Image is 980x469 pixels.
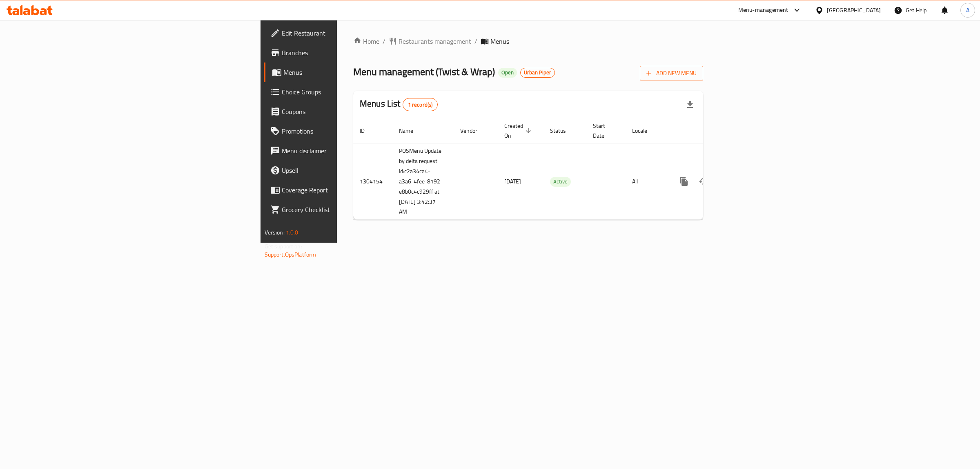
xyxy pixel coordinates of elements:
[264,161,424,180] a: Upsell
[674,172,694,191] button: more
[498,69,517,76] span: Open
[264,180,424,200] a: Coverage Report
[353,36,703,46] nav: breadcrumb
[626,143,668,220] td: All
[360,126,375,136] span: ID
[282,205,418,214] span: Grocery Checklist
[360,98,438,111] h2: Menus List
[827,6,881,15] div: [GEOGRAPHIC_DATA]
[738,5,788,15] div: Menu-management
[264,121,424,141] a: Promotions
[680,95,700,114] div: Export file
[264,43,424,63] a: Branches
[282,126,418,136] span: Promotions
[399,126,424,136] span: Name
[353,118,759,220] table: enhanced table
[265,241,302,252] span: Get support on:
[282,185,418,195] span: Coverage Report
[264,82,424,102] a: Choice Groups
[504,176,521,187] span: [DATE]
[646,68,697,78] span: Add New Menu
[460,126,488,136] span: Vendor
[353,63,495,81] span: Menu management ( Twist & Wrap )
[389,36,471,46] a: Restaurants management
[694,172,713,191] button: Change Status
[264,63,424,82] a: Menus
[966,6,969,15] span: A
[265,249,316,260] a: Support.OpsPlatform
[490,36,509,46] span: Menus
[264,102,424,121] a: Coupons
[668,118,759,143] th: Actions
[283,67,418,77] span: Menus
[521,69,555,76] span: Urban Piper
[474,36,477,46] li: /
[286,227,298,238] span: 1.0.0
[282,146,418,156] span: Menu disclaimer
[282,28,418,38] span: Edit Restaurant
[264,141,424,161] a: Menu disclaimer
[282,48,418,58] span: Branches
[593,121,616,141] span: Start Date
[550,177,571,186] span: Active
[399,36,471,46] span: Restaurants management
[265,227,285,238] span: Version:
[504,121,534,141] span: Created On
[282,165,418,175] span: Upsell
[640,66,703,81] button: Add New Menu
[632,126,658,136] span: Locale
[586,143,626,220] td: -
[403,101,438,109] span: 1 record(s)
[264,200,424,219] a: Grocery Checklist
[403,98,438,111] div: Total records count
[282,107,418,116] span: Coupons
[264,23,424,43] a: Edit Restaurant
[282,87,418,97] span: Choice Groups
[498,68,517,78] div: Open
[550,126,577,136] span: Status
